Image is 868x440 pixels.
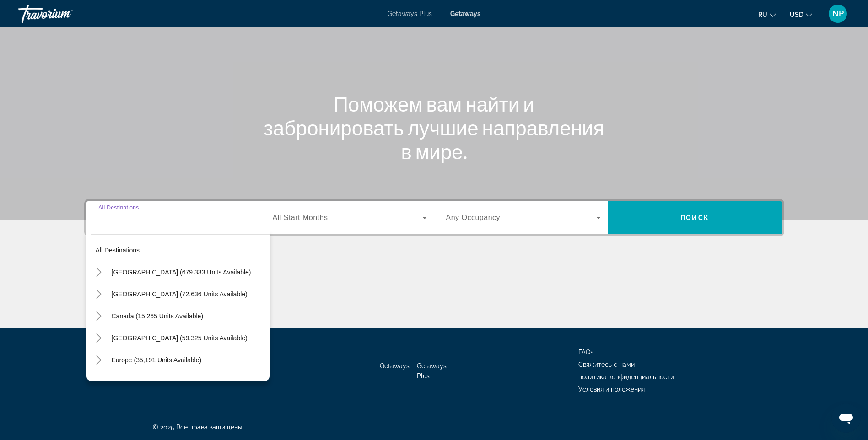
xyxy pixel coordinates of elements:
[790,11,803,18] span: USD
[91,286,107,302] button: Toggle Mexico (72,636 units available)
[112,356,202,364] span: Europe (35,191 units available)
[107,286,270,302] button: [GEOGRAPHIC_DATA] (72,636 units available)
[107,264,270,280] button: [GEOGRAPHIC_DATA] (679,333 units available)
[831,403,861,433] iframe: Schaltfläche zum Öffnen des Messaging-Fensters
[680,214,709,221] span: Поиск
[758,11,767,18] span: ru
[107,374,270,390] button: Australia (3,292 units available)
[790,8,812,21] button: Change currency
[832,9,844,18] span: NP
[91,330,107,346] button: Toggle Caribbean & Atlantic Islands (59,325 units available)
[273,214,328,221] span: All Start Months
[18,2,110,26] a: Travorium
[417,362,447,380] a: Getaways Plus
[578,386,645,393] a: Условия и положения
[153,424,243,431] span: © 2025 Все права защищены.
[112,334,248,342] span: [GEOGRAPHIC_DATA] (59,325 units available)
[107,308,270,324] button: Canada (15,265 units available)
[758,8,776,21] button: Change language
[96,247,140,254] span: All destinations
[263,92,606,163] h1: Поможем вам найти и забронировать лучшие направления в мире.
[826,4,850,23] button: User Menu
[91,352,107,368] button: Toggle Europe (35,191 units available)
[86,201,782,234] div: Search widget
[107,352,270,368] button: Europe (35,191 units available)
[446,214,501,221] span: Any Occupancy
[388,10,432,17] a: Getaways Plus
[91,264,107,280] button: Toggle United States (679,333 units available)
[91,242,270,258] button: All destinations
[578,349,593,356] a: FAQs
[112,268,251,276] span: [GEOGRAPHIC_DATA] (679,333 units available)
[91,308,107,324] button: Toggle Canada (15,265 units available)
[91,374,107,390] button: Toggle Australia (3,292 units available)
[112,312,204,320] span: Canada (15,265 units available)
[450,10,480,17] a: Getaways
[380,362,410,370] a: Getaways
[578,361,635,368] a: Свяжитесь с нами
[608,201,782,234] button: Поиск
[112,290,248,298] span: [GEOGRAPHIC_DATA] (72,636 units available)
[98,204,139,210] span: All Destinations
[107,330,270,346] button: [GEOGRAPHIC_DATA] (59,325 units available)
[578,373,674,381] a: политика конфиденциальности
